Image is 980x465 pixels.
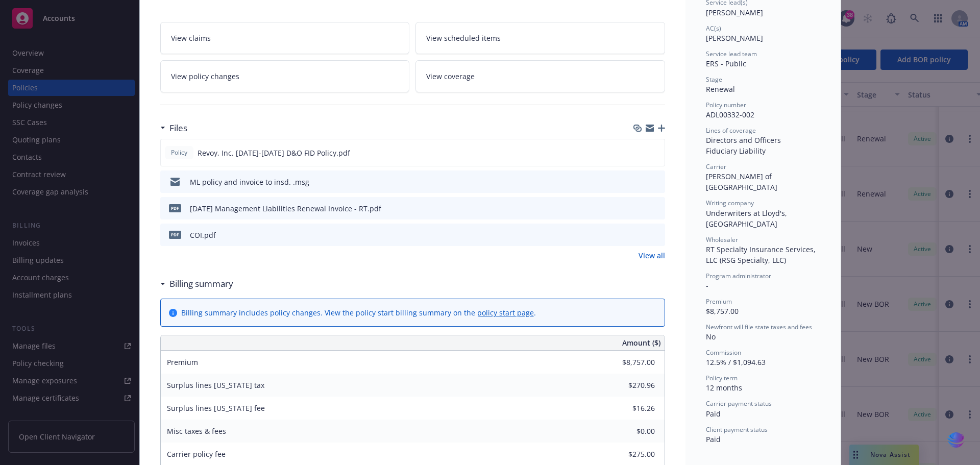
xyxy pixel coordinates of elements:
[706,348,741,357] span: Commission
[169,204,181,212] span: pdf
[477,308,534,317] a: policy start page
[181,307,536,318] div: Billing summary includes policy changes. View the policy start billing summary on the .
[651,148,660,158] button: preview file
[706,75,722,84] span: Stage
[167,403,265,413] span: Surplus lines [US_STATE] fee
[706,208,789,229] span: Underwriters at Lloyd's, [GEOGRAPHIC_DATA]
[652,230,661,240] button: preview file
[415,60,665,92] a: View coverage
[706,84,735,94] span: Renewal
[595,355,661,370] input: 0.00
[706,434,721,444] span: Paid
[706,101,746,109] span: Policy number
[167,357,198,367] span: Premium
[190,230,216,240] div: COI.pdf
[706,59,746,68] span: ERS - Public
[706,33,763,43] span: [PERSON_NAME]
[706,374,738,382] span: Policy term
[635,203,644,214] button: download file
[706,145,820,156] div: Fiduciary Liability
[706,162,726,171] span: Carrier
[167,426,226,436] span: Misc taxes & fees
[198,148,350,158] span: Revoy, Inc. [DATE]-[DATE] D&O FID Policy.pdf
[595,401,661,416] input: 0.00
[426,71,475,82] span: View coverage
[706,126,756,135] span: Lines of coverage
[169,148,189,157] span: Policy
[706,357,766,367] span: 12.5% / $1,094.63
[635,148,643,158] button: download file
[160,277,233,290] div: Billing summary
[706,323,812,331] span: Newfront will file state taxes and fees
[706,297,732,306] span: Premium
[706,281,708,290] span: -
[171,33,211,43] span: View claims
[706,332,716,341] span: No
[169,277,233,290] h3: Billing summary
[595,447,661,462] input: 0.00
[426,33,501,43] span: View scheduled items
[635,230,644,240] button: download file
[652,203,661,214] button: preview file
[595,378,661,393] input: 0.00
[639,250,665,261] a: View all
[169,231,181,238] span: pdf
[167,449,226,459] span: Carrier policy fee
[190,203,381,214] div: [DATE] Management Liabilities Renewal Invoice - RT.pdf
[706,24,721,33] span: AC(s)
[160,60,410,92] a: View policy changes
[706,244,818,265] span: RT Specialty Insurance Services, LLC (RSG Specialty, LLC)
[635,177,644,187] button: download file
[706,399,772,408] span: Carrier payment status
[706,50,757,58] span: Service lead team
[169,121,187,135] h3: Files
[167,380,264,390] span: Surplus lines [US_STATE] tax
[706,306,739,316] span: $8,757.00
[171,71,239,82] span: View policy changes
[415,22,665,54] a: View scheduled items
[160,22,410,54] a: View claims
[706,172,777,192] span: [PERSON_NAME] of [GEOGRAPHIC_DATA]
[622,337,660,348] span: Amount ($)
[706,235,738,244] span: Wholesaler
[706,409,721,419] span: Paid
[190,177,309,187] div: ML policy and invoice to insd. .msg
[652,177,661,187] button: preview file
[706,8,763,17] span: [PERSON_NAME]
[706,425,768,434] span: Client payment status
[595,424,661,439] input: 0.00
[706,272,771,280] span: Program administrator
[706,383,742,393] span: 12 months
[706,135,820,145] div: Directors and Officers
[947,431,965,450] img: svg+xml;base64,PHN2ZyB3aWR0aD0iMzQiIGhlaWdodD0iMzQiIHZpZXdCb3g9IjAgMCAzNCAzNCIgZmlsbD0ibm9uZSIgeG...
[706,199,754,207] span: Writing company
[160,121,187,135] div: Files
[706,110,754,119] span: ADL00332-002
